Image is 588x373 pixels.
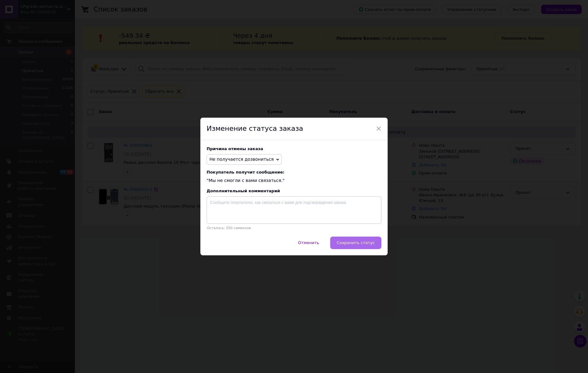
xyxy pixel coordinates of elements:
div: Дополнительный комментарий [207,189,381,193]
button: Сохранить статус [330,237,381,249]
div: Изменение статуса заказа [200,118,388,140]
span: Сохранить статус [337,240,375,245]
button: Отменить [292,237,326,249]
div: "Мы не смогли с вами связаться." [207,170,381,184]
p: Осталось: 250 символов [207,226,381,230]
span: × [376,123,381,134]
span: Не получается дозвониться [209,157,274,162]
div: Причина отмены заказа [207,146,381,151]
span: Отменить [298,240,319,245]
span: Покупатель получит сообщение: [207,170,381,174]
